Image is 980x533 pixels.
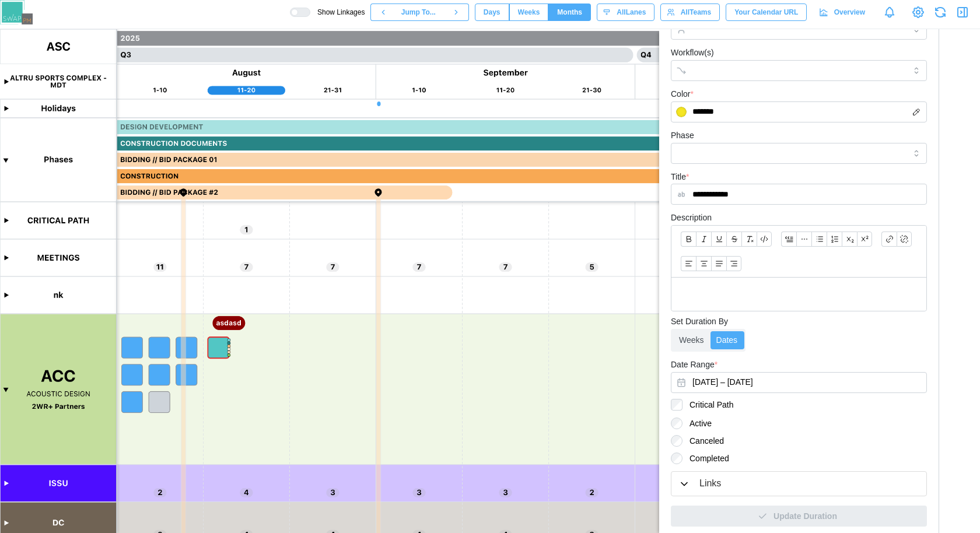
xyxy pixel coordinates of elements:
label: Critical Path [682,399,733,411]
button: Refresh Grid [932,4,949,20]
label: Completed [682,453,729,464]
button: Blockquote [781,232,796,247]
span: Days [484,4,501,20]
span: Jump To... [401,4,436,20]
label: Phase [671,129,694,142]
button: Align text: left [681,256,696,271]
span: Months [557,4,582,20]
label: Weeks [673,331,710,350]
span: Show Linkages [310,8,365,17]
label: Title [671,171,689,184]
label: Active [682,418,712,429]
span: Overview [834,4,865,20]
a: View Project [910,4,926,20]
label: Workflow(s) [671,47,714,59]
div: Links [699,476,721,491]
button: Horizontal line [796,232,811,247]
button: Superscript [857,232,872,247]
button: Underline [711,232,726,247]
label: Date Range [671,359,717,371]
button: Ordered list [827,232,842,247]
a: Notifications [880,2,900,22]
button: Link [881,232,897,247]
button: Remove link [897,232,912,247]
button: Subscript [842,232,857,247]
label: Set Duration By [671,315,728,328]
button: Close Drawer [954,4,971,20]
button: Italic [696,232,711,247]
button: Bold [681,232,696,247]
span: All Lanes [617,4,646,20]
label: Dates [710,331,744,350]
span: All Teams [681,4,711,20]
label: Description [671,212,712,225]
button: Bullet list [811,232,827,247]
label: Canceled [682,435,724,447]
button: Code [757,232,772,247]
button: Align text: justify [711,256,726,271]
button: Links [671,472,926,496]
button: March 21, 2025 – April 1, 2025 [671,372,927,393]
button: Align text: center [696,256,711,271]
button: Clear formatting [741,232,757,247]
label: Color [671,88,694,101]
button: Align text: right [726,256,741,271]
span: Weeks [518,4,540,20]
button: Strikethrough [726,232,741,247]
span: Your Calendar URL [734,4,798,20]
